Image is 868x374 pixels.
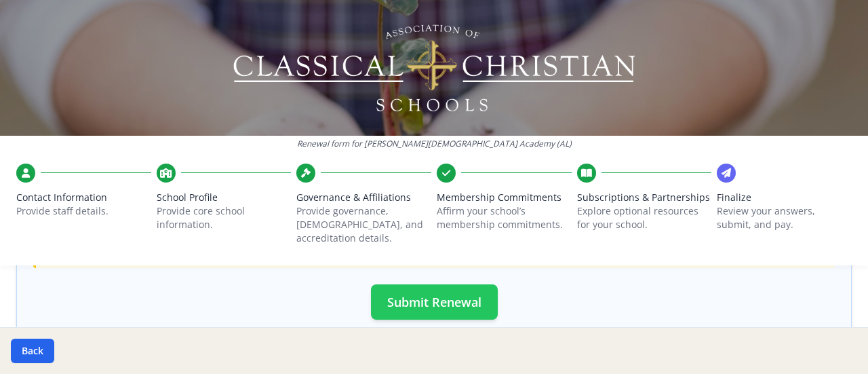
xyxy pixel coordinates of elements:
[11,339,54,363] button: Back
[437,204,572,231] p: Affirm your school’s membership commitments.
[371,284,498,320] button: Submit Renewal
[577,204,712,231] p: Explore optional resources for your school.
[231,20,637,115] img: Logo
[296,191,431,204] span: Governance & Affiliations
[16,204,151,218] p: Provide staff details.
[577,191,712,204] span: Subscriptions & Partnerships
[437,191,572,204] span: Membership Commitments
[157,204,292,231] p: Provide core school information.
[16,191,151,204] span: Contact Information
[717,204,852,231] p: Review your answers, submit, and pay.
[717,191,852,204] span: Finalize
[157,191,292,204] span: School Profile
[296,204,431,245] p: Provide governance, [DEMOGRAPHIC_DATA], and accreditation details.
